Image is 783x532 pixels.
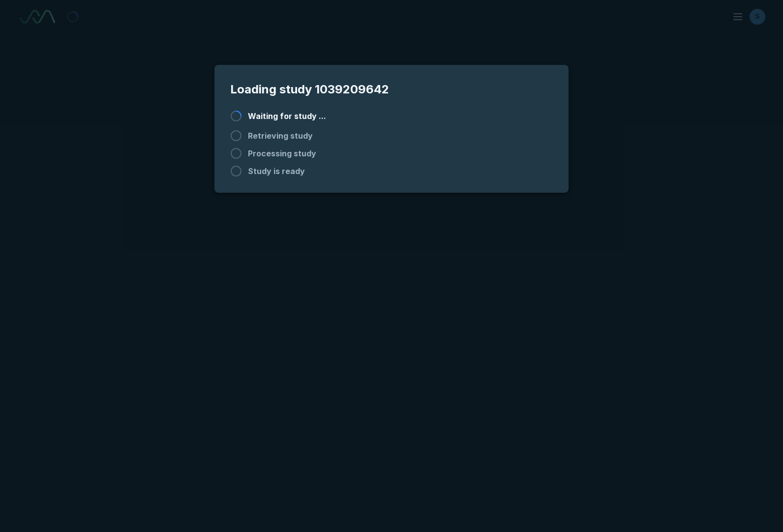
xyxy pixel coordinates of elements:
span: Waiting for study ... [248,110,326,122]
span: Retrieving study [248,130,313,142]
div: modal [214,65,569,193]
span: Study is ready [248,165,305,177]
span: Loading study 1039209642 [230,81,553,98]
span: Processing study [248,148,316,159]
